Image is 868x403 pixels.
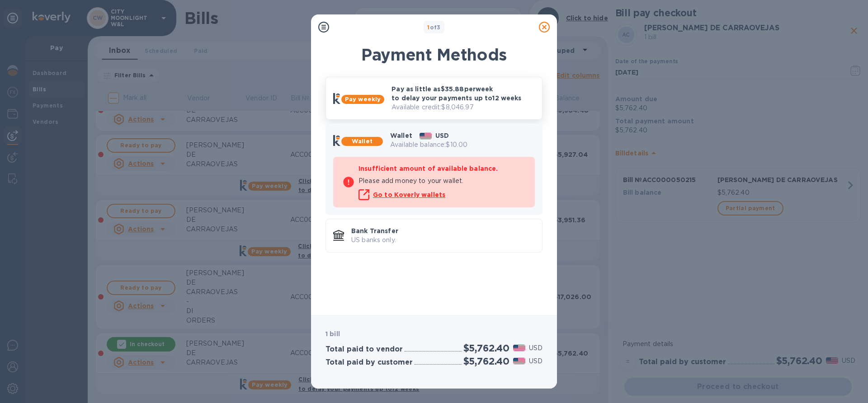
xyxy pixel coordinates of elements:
[420,133,432,139] img: USD
[325,330,340,337] b: 1 bill
[463,342,509,354] h2: $5,762.40
[392,103,535,112] p: Available credit: $8,046.97
[359,165,498,172] b: Insufficient amount of available balance.
[529,343,542,353] p: USD
[325,358,413,367] h3: Total paid by customer
[463,356,509,367] h2: $5,762.40
[392,84,535,103] p: Pay as little as $35.88 per week to delay your payments up to 12 weeks
[427,24,429,31] span: 1
[351,226,535,235] p: Bank Transfer
[529,356,542,366] p: USD
[513,358,525,364] img: USD
[351,235,535,245] p: US banks only.
[352,138,373,145] b: Wallet
[435,131,449,140] p: USD
[325,45,542,64] h1: Payment Methods
[427,24,441,31] b: of 3
[345,96,381,103] b: Pay weekly
[390,131,412,140] p: Wallet
[373,191,445,198] u: Go to Koverly wallets
[513,345,525,351] img: USD
[325,345,403,354] h3: Total paid to vendor
[390,140,535,150] p: Available balance: $10.00
[359,176,526,186] p: Please add money to your wallet.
